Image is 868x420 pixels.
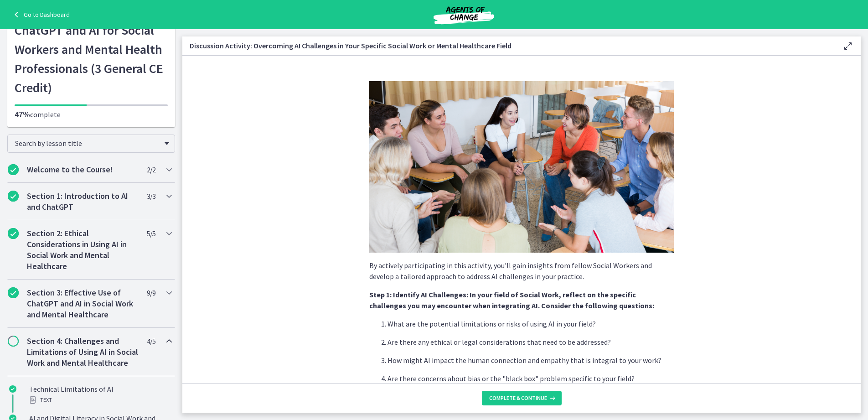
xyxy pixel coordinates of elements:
div: Search by lesson title [7,135,175,153]
h1: ChatGPT and AI for Social Workers and Mental Health Professionals (3 General CE Credit) [15,21,168,97]
span: Complete & continue [489,394,547,402]
h2: Welcome to the Course! [27,164,138,175]
span: 3 / 3 [147,191,155,202]
i: Completed [8,191,19,202]
h2: Section 3: Effective Use of ChatGPT and AI in Social Work and Mental Healthcare [27,287,138,320]
h3: Discussion Activity: Overcoming AI Challenges in Your Specific Social Work or Mental Healthcare F... [190,40,828,51]
i: Completed [8,164,19,175]
span: 5 / 5 [147,228,155,239]
span: 4 / 5 [147,336,155,347]
p: Are there any ethical or legal considerations that need to be addressed? [387,337,674,347]
a: Go to Dashboard [11,9,70,20]
h2: Section 4: Challenges and Limitations of Using AI in Social Work and Mental Healthcare [27,336,138,368]
i: Completed [8,228,19,239]
p: complete [15,109,168,120]
span: 9 / 9 [147,287,155,298]
img: Agents of Change [409,4,518,26]
p: Are there concerns about bias or the "black box" problem specific to your field? [387,373,674,384]
i: Completed [9,385,16,393]
p: How might AI impact the human connection and empathy that is integral to your work? [387,355,674,366]
p: By actively participating in this activity, you'll gain insights from fellow Social Workers and d... [369,260,674,282]
i: Completed [8,287,19,298]
button: Complete & continue [482,391,562,405]
span: 2 / 2 [147,164,155,175]
img: Slides_for_Title_Slides_for_ChatGPT_and_AI_for_Social_Work_%2817%29.png [369,81,674,253]
h2: Section 2: Ethical Considerations in Using AI in Social Work and Mental Healthcare [27,228,138,272]
div: Technical Limitations of AI [29,384,171,405]
span: 47% [15,109,30,119]
h2: Section 1: Introduction to AI and ChatGPT [27,191,138,213]
span: Search by lesson title [15,139,160,148]
p: What are the potential limitations or risks of using AI in your field? [387,318,674,329]
div: Text [29,394,171,405]
strong: Step 1: Identify AI Challenges: In your field of Social Work, reflect on the specific challenges ... [369,290,654,310]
